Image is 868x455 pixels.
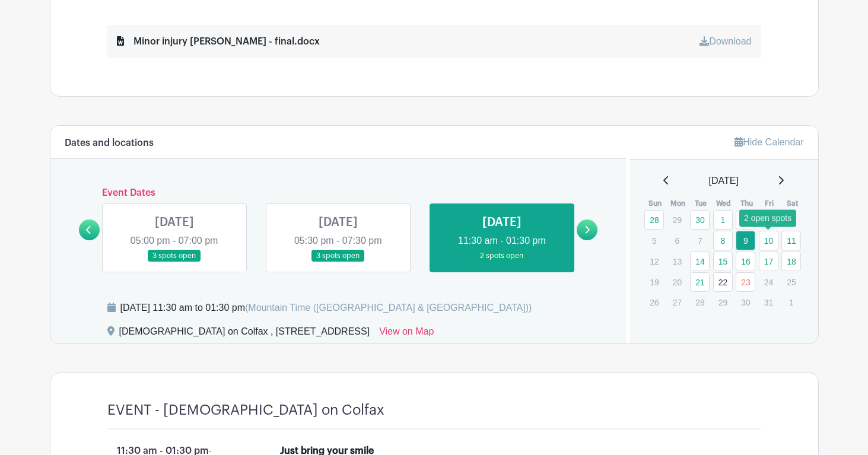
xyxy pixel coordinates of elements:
[759,252,778,271] a: 17
[667,293,687,311] p: 27
[736,210,755,230] a: 2
[713,252,733,271] a: 15
[690,293,710,311] p: 28
[781,231,801,250] a: 11
[759,293,778,311] p: 31
[667,273,687,291] p: 20
[65,138,154,149] h6: Dates and locations
[667,231,687,250] p: 6
[781,252,801,271] a: 18
[379,324,434,343] a: View on Map
[736,272,755,292] a: 23
[736,252,755,271] a: 16
[713,293,733,311] p: 29
[667,252,687,271] p: 13
[644,198,667,209] th: Sun
[667,198,690,209] th: Mon
[644,273,664,291] p: 19
[736,293,755,311] p: 30
[735,137,803,147] a: Hide Calendar
[713,272,733,292] a: 22
[644,293,664,311] p: 26
[690,231,710,250] p: 7
[713,198,736,209] th: Wed
[690,252,710,271] a: 14
[644,252,664,271] p: 12
[689,198,713,209] th: Tue
[644,231,664,250] p: 5
[700,36,751,46] a: Download
[739,209,796,227] div: 2 open spots
[781,293,801,311] p: 1
[759,273,778,291] p: 24
[713,231,733,250] a: 8
[117,34,320,49] div: Minor injury [PERSON_NAME] - final.docx
[667,211,687,229] p: 29
[119,324,370,343] div: [DEMOGRAPHIC_DATA] on Colfax , [STREET_ADDRESS]
[758,198,781,209] th: Fri
[107,402,384,419] h4: EVENT - [DEMOGRAPHIC_DATA] on Colfax
[781,198,804,209] th: Sat
[781,273,801,291] p: 25
[690,210,710,230] a: 30
[120,301,532,315] div: [DATE] 11:30 am to 01:30 pm
[690,272,710,292] a: 21
[245,303,532,313] span: (Mountain Time ([GEOGRAPHIC_DATA] & [GEOGRAPHIC_DATA]))
[759,231,778,250] a: 10
[713,210,733,230] a: 1
[100,187,577,199] h6: Event Dates
[709,174,739,188] span: [DATE]
[644,210,664,230] a: 28
[735,198,758,209] th: Thu
[736,231,755,250] a: 9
